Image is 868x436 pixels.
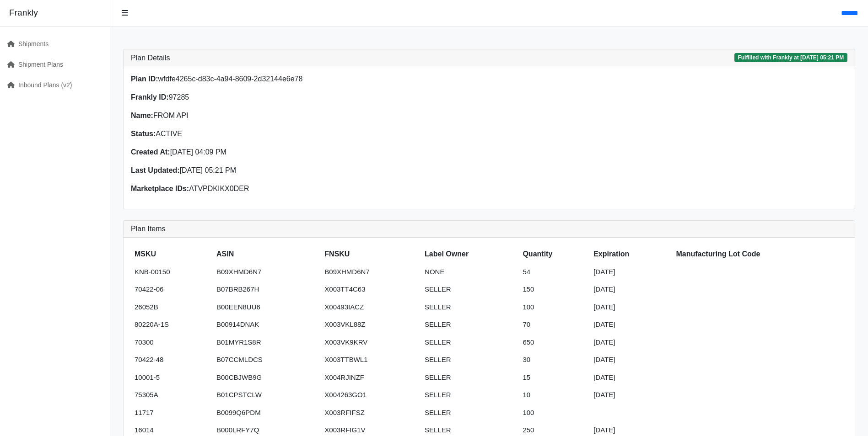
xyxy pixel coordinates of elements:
td: KNB-00150 [131,263,213,281]
strong: Status: [131,130,156,138]
td: B00EEN8UU6 [213,298,321,316]
td: B07CCMLDCS [213,351,321,369]
td: 70 [519,316,590,334]
td: B09XHMD6N7 [213,263,321,281]
span: Fulfilled with Frankly at [DATE] 05:21 PM [734,53,847,62]
td: [DATE] [590,298,672,316]
td: X003TT4C63 [321,281,421,298]
strong: Frankly ID: [131,93,169,101]
td: SELLER [421,386,519,404]
td: 70422-48 [131,351,213,369]
th: Expiration [590,245,672,263]
strong: Name: [131,112,153,119]
td: 650 [519,334,590,351]
td: 70422-06 [131,281,213,298]
th: FNSKU [321,245,421,263]
td: SELLER [421,281,519,298]
td: 30 [519,351,590,369]
td: B00914DNAK [213,316,321,334]
strong: Plan ID: [131,75,158,83]
th: MSKU [131,245,213,263]
td: [DATE] [590,351,672,369]
td: X004RJINZF [321,369,421,387]
h3: Plan Items [131,224,847,233]
td: 10 [519,386,590,404]
th: Quantity [519,245,590,263]
td: 75305A [131,386,213,404]
td: B00CBJWB9G [213,369,321,387]
p: FROM API [131,110,484,121]
td: [DATE] [590,334,672,351]
p: [DATE] 04:09 PM [131,147,484,158]
strong: Marketplace IDs: [131,185,189,192]
td: B0099Q6PDM [213,404,321,422]
p: ATVPDKIKX0DER [131,183,484,194]
td: SELLER [421,334,519,351]
td: X004263GO1 [321,386,421,404]
td: 100 [519,404,590,422]
td: SELLER [421,369,519,387]
td: 26052B [131,298,213,316]
td: 70300 [131,334,213,351]
td: X003VK9KRV [321,334,421,351]
strong: Last Updated: [131,166,180,174]
td: 15 [519,369,590,387]
td: B01CPSTCLW [213,386,321,404]
td: B09XHMD6N7 [321,263,421,281]
td: X003RFIFSZ [321,404,421,422]
th: Manufacturing Lot Code [672,245,847,263]
strong: Created At: [131,148,170,156]
td: B07BRB267H [213,281,321,298]
h3: Plan Details [131,53,170,62]
td: [DATE] [590,281,672,298]
p: [DATE] 05:21 PM [131,165,484,176]
td: SELLER [421,316,519,334]
td: SELLER [421,351,519,369]
p: ACTIVE [131,128,484,139]
p: 97285 [131,92,484,103]
th: Label Owner [421,245,519,263]
td: 100 [519,298,590,316]
p: wfdfe4265c-d83c-4a94-8609-2d32144e6e78 [131,74,484,85]
td: X003VKL88Z [321,316,421,334]
td: X003TTBWL1 [321,351,421,369]
td: [DATE] [590,386,672,404]
td: X00493IACZ [321,298,421,316]
td: B01MYR1S8R [213,334,321,351]
td: 150 [519,281,590,298]
td: 80220A-1S [131,316,213,334]
td: [DATE] [590,369,672,387]
td: [DATE] [590,263,672,281]
td: [DATE] [590,316,672,334]
td: 10001-5 [131,369,213,387]
td: NONE [421,263,519,281]
td: 54 [519,263,590,281]
td: SELLER [421,404,519,422]
td: SELLER [421,298,519,316]
th: ASIN [213,245,321,263]
td: 11717 [131,404,213,422]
